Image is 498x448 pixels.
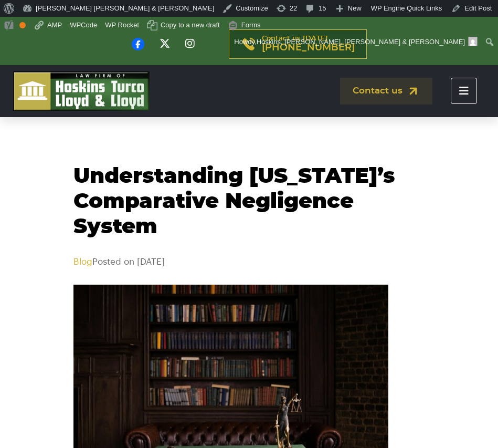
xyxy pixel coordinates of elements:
[73,255,425,269] p: Posted on [DATE]
[13,71,150,111] img: logo
[230,34,482,50] a: Howdy,
[340,78,432,105] a: Contact us
[73,257,92,266] a: Blog
[257,38,465,46] span: Hoskins, [PERSON_NAME], [PERSON_NAME] & [PERSON_NAME]
[19,22,26,28] div: OK
[73,164,425,239] h1: Understanding [US_STATE]’s Comparative Negligence System
[241,17,261,34] span: Forms
[101,17,143,34] a: WP Rocket
[66,17,101,34] a: WPCode
[451,78,477,104] button: Toggle navigation
[229,29,367,59] a: Contact us [DATE][PHONE_NUMBER]
[161,17,220,34] span: Copy to a new draft
[30,17,66,34] a: View AMP version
